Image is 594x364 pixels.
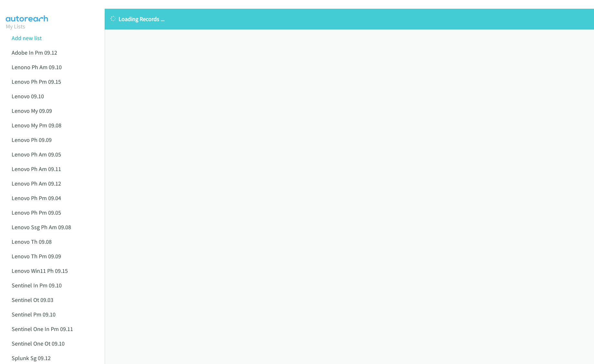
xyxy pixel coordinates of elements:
[12,180,61,187] a: Lenovo Ph Am 09.12
[12,63,62,71] a: Lenono Ph Am 09.10
[111,15,588,23] p: Loading Records ...
[12,122,61,129] a: Lenovo My Pm 09.08
[12,354,51,362] a: Splunk Sg 09.12
[12,136,52,144] a: Lenovo Ph 09.09
[12,49,57,56] a: Adobe In Pm 09.12
[6,23,25,30] a: My Lists
[12,194,61,202] a: Lenovo Ph Pm 09.04
[12,209,61,216] a: Lenovo Ph Pm 09.05
[12,151,61,158] a: Lenovo Ph Am 09.05
[12,252,61,260] a: Lenovo Th Pm 09.09
[12,296,53,304] a: Sentinel Ot 09.03
[12,311,56,318] a: Sentinel Pm 09.10
[12,165,61,173] a: Lenovo Ph Am 09.11
[12,34,42,42] a: Add new list
[12,78,61,85] a: Lenovo Ph Pm 09.15
[12,340,65,347] a: Sentinel One Ot 09.10
[12,238,52,245] a: Lenovo Th 09.08
[12,92,44,100] a: Lenovo 09.10
[12,325,73,333] a: Sentinel One In Pm 09.11
[12,223,71,231] a: Lenovo Ssg Ph Am 09.08
[12,282,62,289] a: Sentinel In Pm 09.10
[12,267,68,274] a: Lenovo Win11 Ph 09.15
[12,107,52,114] a: Lenovo My 09.09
